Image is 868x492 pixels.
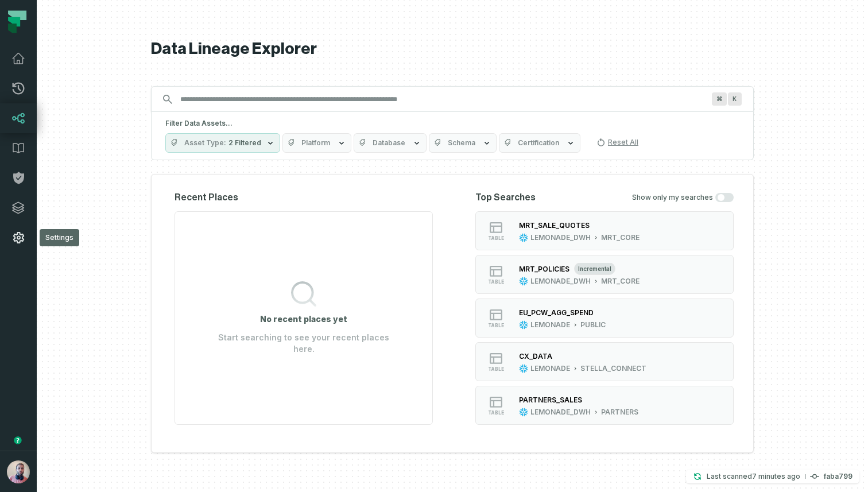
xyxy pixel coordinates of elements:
[712,92,727,106] span: Press ⌘ + K to focus the search bar
[7,460,30,483] img: avatar of Idan Shabi
[728,92,742,106] span: Press ⌘ + K to focus the search bar
[707,471,800,482] p: Last scanned
[13,435,23,445] div: Tooltip anchor
[752,472,800,481] relative-time: Sep 1, 2025, 1:16 PM GMT+3
[40,229,79,246] div: Settings
[686,470,859,483] button: Last scanned[DATE] 1:16:09 PMfaba799
[151,39,754,59] h1: Data Lineage Explorer
[824,473,852,480] h4: faba799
